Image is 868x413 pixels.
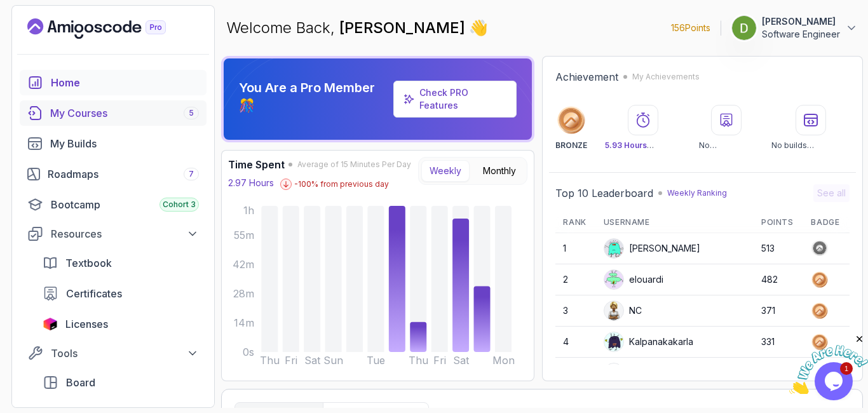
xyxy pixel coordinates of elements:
div: Resources [51,226,199,241]
a: certificates [35,281,207,306]
div: elouardi [604,269,663,290]
span: [PERSON_NAME] [339,18,469,37]
a: licenses [35,311,207,337]
tspan: Sun [323,354,343,367]
th: Rank [555,212,596,233]
p: No builds completed [771,140,850,151]
tspan: Sat [453,354,470,367]
p: Welcome Back, [226,18,488,38]
div: My Builds [50,136,199,151]
button: Weekly [421,160,470,182]
th: Points [754,212,803,233]
span: Cohort 3 [163,200,196,210]
div: Tools [51,346,199,361]
th: Username [596,212,754,233]
td: 331 [754,327,803,358]
span: 👋 [467,16,491,41]
span: 5.93 Hours [605,140,654,150]
span: Average of 15 Minutes Per Day [297,159,411,170]
tspan: 55m [234,229,254,241]
tspan: 42m [233,258,254,271]
p: You Are a Pro Member 🎊 [239,79,388,114]
tspan: Thu [409,354,428,367]
h2: Top 10 Leaderboard [555,186,653,201]
img: default monster avatar [604,270,623,289]
button: Resources [20,222,207,245]
td: 5 [555,358,596,389]
tspan: Mon [492,354,515,367]
tspan: 28m [233,287,254,300]
p: No certificates [699,140,754,151]
span: 7 [189,169,194,179]
td: 298 [754,358,803,389]
th: Badge [803,212,850,233]
button: Tools [20,342,207,365]
p: -100 % from previous day [294,179,389,189]
p: BRONZE [555,140,587,151]
a: builds [20,131,207,156]
tspan: Fri [433,354,446,367]
td: 3 [555,295,596,327]
div: Roadmaps [48,166,199,182]
div: NC [604,301,642,321]
a: Check PRO Features [393,81,517,118]
a: Check PRO Features [419,87,468,111]
div: [PERSON_NAME] [604,238,700,259]
button: See all [813,184,850,202]
tspan: 0s [243,346,254,358]
button: user profile image[PERSON_NAME]Software Engineer [731,15,858,41]
tspan: 1h [243,204,254,217]
a: home [20,70,207,95]
p: Weekly Ranking [667,188,727,198]
a: Landing page [27,18,195,39]
p: [PERSON_NAME] [762,15,840,28]
p: Watched [605,140,681,151]
button: Monthly [475,160,524,182]
h2: Achievement [555,69,618,85]
img: user profile image [604,301,623,320]
tspan: Sat [304,354,321,367]
img: user profile image [732,16,756,40]
tspan: Fri [285,354,297,367]
td: 4 [555,327,596,358]
span: Textbook [65,255,112,271]
span: Board [66,375,95,390]
div: Kalpanakakarla [604,332,693,352]
span: Certificates [66,286,122,301]
div: IssaKass [604,363,665,383]
p: Software Engineer [762,28,840,41]
img: user profile image [604,363,623,383]
div: Home [51,75,199,90]
tspan: Thu [260,354,280,367]
tspan: 14m [234,316,254,329]
a: textbook [35,250,207,276]
span: 5 [189,108,194,118]
p: 2.97 Hours [228,177,274,189]
td: 371 [754,295,803,327]
a: bootcamp [20,192,207,217]
img: default monster avatar [604,332,623,351]
tspan: Tue [367,354,385,367]
a: roadmaps [20,161,207,187]
p: 156 Points [671,22,710,34]
img: default monster avatar [604,239,623,258]
iframe: chat widget [789,334,868,394]
h3: Time Spent [228,157,285,172]
img: jetbrains icon [43,318,58,330]
td: 513 [754,233,803,264]
a: board [35,370,207,395]
td: 2 [555,264,596,295]
td: 482 [754,264,803,295]
div: Bootcamp [51,197,199,212]
span: Licenses [65,316,108,332]
p: My Achievements [632,72,700,82]
div: My Courses [50,105,199,121]
a: courses [20,100,207,126]
td: 1 [555,233,596,264]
